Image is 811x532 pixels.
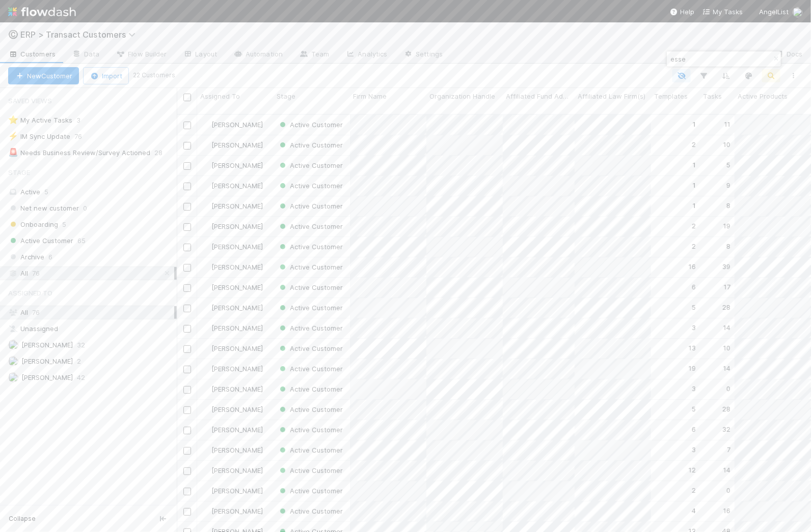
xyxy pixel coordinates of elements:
[692,485,696,495] div: 2
[290,446,343,454] span: Active Customer
[722,302,731,312] div: 28
[202,182,210,190] img: avatar_ef15843f-6fde-4057-917e-3fb236f438ca.png
[693,119,696,129] div: 1
[202,243,210,251] img: avatar_ec9c1780-91d7-48bb-898e-5f40cebd5ff8.png
[692,506,696,516] div: 4
[21,341,73,349] span: [PERSON_NAME]
[8,218,58,231] span: Onboarding
[702,8,743,16] span: My Tasks
[83,202,87,215] span: 0
[202,304,210,312] img: avatar_ef15843f-6fde-4057-917e-3fb236f438ca.png
[183,488,191,495] input: Toggle Row Selected
[726,160,731,170] div: 5
[183,244,191,251] input: Toggle Row Selected
[290,283,343,291] span: Active Customer
[211,202,263,210] span: [PERSON_NAME]
[183,94,191,101] input: Toggle All Rows Selected
[183,284,191,292] input: Toggle Row Selected
[8,234,73,247] span: Active Customer
[183,325,191,333] input: Toggle Row Selected
[290,344,343,352] span: Active Customer
[722,424,731,434] div: 32
[183,122,191,129] input: Toggle Row Selected
[21,357,73,365] span: [PERSON_NAME]
[9,514,36,523] span: Collapse
[692,241,696,251] div: 2
[689,363,696,373] div: 19
[202,446,210,454] img: avatar_ec9c1780-91d7-48bb-898e-5f40cebd5ff8.png
[8,146,150,159] div: Needs Business Review/Survey Actioned
[202,385,210,393] img: avatar_ef15843f-6fde-4057-917e-3fb236f438ca.png
[692,139,696,150] div: 2
[723,506,731,516] div: 16
[738,91,788,101] span: Active Products
[723,465,731,475] div: 14
[290,121,343,129] span: Active Customer
[8,283,52,303] span: Assigned To
[692,282,696,292] div: 6
[668,53,770,65] input: Search...
[8,356,18,366] img: avatar_31a23b92-6f17-4cd3-bc91-ece30a602713.png
[77,371,85,384] span: 42
[291,47,337,63] a: Team
[154,146,173,159] span: 28
[211,324,263,332] span: [PERSON_NAME]
[202,365,210,373] img: avatar_ef15843f-6fde-4057-917e-3fb236f438ca.png
[692,221,696,231] div: 2
[183,142,191,150] input: Toggle Row Selected
[793,7,803,17] img: avatar_ec9c1780-91d7-48bb-898e-5f40cebd5ff8.png
[200,91,240,101] span: Assigned To
[692,445,696,455] div: 3
[32,308,40,316] span: 76
[202,426,210,434] img: avatar_ec9c1780-91d7-48bb-898e-5f40cebd5ff8.png
[62,218,66,231] span: 5
[726,200,731,211] div: 8
[211,141,263,149] span: [PERSON_NAME]
[689,465,696,475] div: 12
[8,132,18,140] span: ⚡
[183,508,191,516] input: Toggle Row Selected
[211,446,263,454] span: [PERSON_NAME]
[692,383,696,394] div: 3
[290,222,343,230] span: Active Customer
[290,507,343,515] span: Active Customer
[8,340,18,350] img: avatar_ef15843f-6fde-4057-917e-3fb236f438ca.png
[32,267,40,280] span: 76
[693,160,696,170] div: 1
[8,162,30,183] span: Stage
[722,404,731,414] div: 28
[183,264,191,272] input: Toggle Row Selected
[692,322,696,333] div: 3
[183,223,191,231] input: Toggle Row Selected
[290,426,343,434] span: Active Customer
[202,507,210,515] img: avatar_ef15843f-6fde-4057-917e-3fb236f438ca.png
[693,200,696,211] div: 1
[722,261,731,272] div: 39
[202,222,210,230] img: avatar_ec9c1780-91d7-48bb-898e-5f40cebd5ff8.png
[175,47,226,63] a: Layout
[290,487,343,495] span: Active Customer
[8,115,18,124] span: ⭐
[8,202,79,215] span: Net new customer
[290,466,343,475] span: Active Customer
[8,267,174,280] div: All
[211,426,263,434] span: [PERSON_NAME]
[670,7,694,17] div: Help
[183,447,191,455] input: Toggle Row Selected
[723,322,731,333] div: 14
[703,91,722,101] span: Tasks
[77,339,85,351] span: 32
[211,304,263,312] span: [PERSON_NAME]
[692,302,696,312] div: 5
[211,182,263,190] span: [PERSON_NAME]
[202,202,210,210] img: avatar_ef15843f-6fde-4057-917e-3fb236f438ca.png
[183,467,191,475] input: Toggle Row Selected
[211,263,263,271] span: [PERSON_NAME]
[724,119,731,129] div: 11
[290,202,343,210] span: Active Customer
[183,345,191,353] input: Toggle Row Selected
[211,365,263,373] span: [PERSON_NAME]
[8,67,79,84] button: NewCustomer
[211,507,263,515] span: [PERSON_NAME]
[202,161,210,169] img: avatar_ef15843f-6fde-4057-917e-3fb236f438ca.png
